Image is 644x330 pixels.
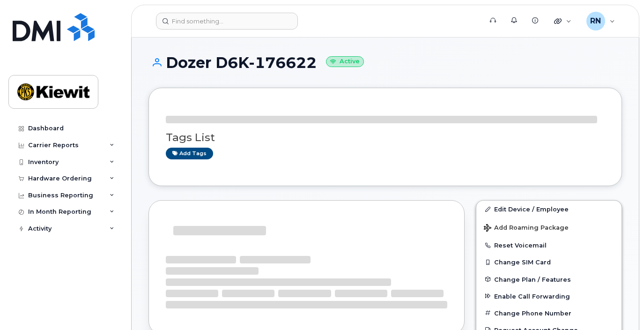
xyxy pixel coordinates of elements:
small: Active [326,56,364,67]
h1: Dozer D6K-176622 [148,54,622,71]
span: Enable Call Forwarding [494,292,570,300]
span: Change Plan / Features [494,276,571,283]
button: Enable Call Forwarding [476,288,622,305]
a: Add tags [166,148,213,159]
button: Change SIM Card [476,254,622,270]
button: Change Phone Number [476,305,622,322]
button: Change Plan / Features [476,271,622,288]
button: Add Roaming Package [476,217,622,237]
a: Edit Device / Employee [476,201,622,217]
span: Add Roaming Package [484,224,569,233]
button: Reset Voicemail [476,237,622,254]
h3: Tags List [166,132,605,143]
